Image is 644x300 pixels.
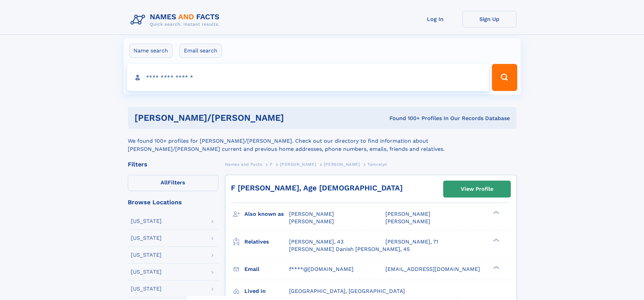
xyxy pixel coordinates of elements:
h3: Relatives [244,236,289,248]
h3: Also known as [244,208,289,220]
label: Name search [129,44,172,58]
a: [PERSON_NAME], 43 [289,238,343,246]
div: [US_STATE] [131,252,162,258]
h3: Email [244,263,289,275]
span: [PERSON_NAME] [289,218,334,225]
span: [PERSON_NAME] [385,218,430,225]
img: Logo Names and Facts [128,11,225,29]
div: [US_STATE] [131,269,162,275]
a: Log In [408,11,462,27]
span: [PERSON_NAME] [289,211,334,217]
label: Email search [180,44,222,58]
span: [EMAIL_ADDRESS][DOMAIN_NAME] [385,266,480,272]
span: All [161,179,168,186]
button: Search Button [492,64,517,91]
label: Filters [128,175,218,191]
div: Found 100+ Profiles In Our Records Database [337,115,510,122]
h1: [PERSON_NAME]/[PERSON_NAME] [135,114,337,122]
h3: Lived in [244,285,289,297]
a: Names and Facts [225,160,262,168]
input: search input [127,64,489,91]
div: [US_STATE] [131,286,162,292]
a: F [PERSON_NAME], Age [DEMOGRAPHIC_DATA] [231,184,403,192]
div: Filters [128,161,218,167]
a: View Profile [444,181,510,197]
a: [PERSON_NAME] Danish [PERSON_NAME], 45 [289,246,410,253]
div: ❯ [492,265,500,270]
a: [PERSON_NAME], 71 [385,238,438,246]
a: [PERSON_NAME] [280,160,316,168]
div: Browse Locations [128,199,218,205]
span: [PERSON_NAME] [324,162,360,167]
div: [US_STATE] [131,218,162,224]
a: Sign Up [462,11,517,27]
span: [PERSON_NAME] [385,211,430,217]
div: View Profile [461,181,493,197]
div: ❯ [492,210,500,215]
span: [GEOGRAPHIC_DATA], [GEOGRAPHIC_DATA] [289,288,405,294]
a: [PERSON_NAME] [324,160,360,168]
span: F [270,162,272,167]
div: We found 100+ profiles for [PERSON_NAME]/[PERSON_NAME]. Check out our directory to find informati... [128,129,517,153]
span: Tamralyn [367,162,387,167]
a: F [270,160,272,168]
div: [US_STATE] [131,235,162,241]
span: [PERSON_NAME] [280,162,316,167]
div: ❯ [492,238,500,242]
